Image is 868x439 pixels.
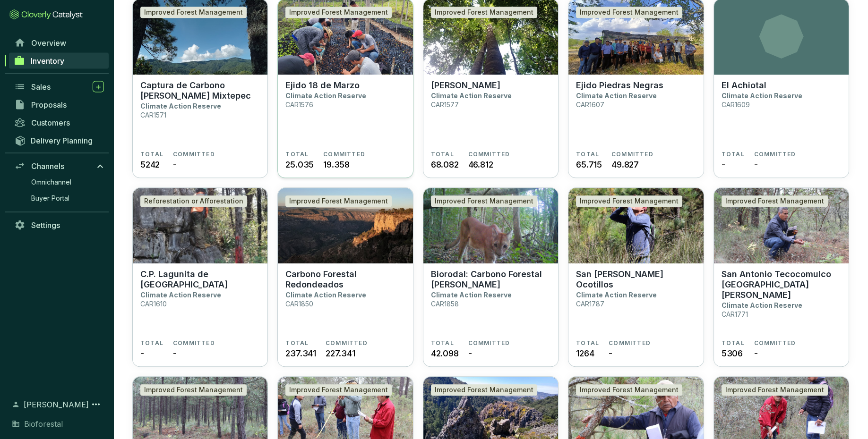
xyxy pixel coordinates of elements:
[576,347,594,360] span: 1264
[140,300,167,308] p: CAR1610
[576,92,657,100] p: Climate Action Reserve
[326,347,355,360] span: 227.341
[31,177,71,187] span: Omnichannel
[431,196,537,207] div: Improved Forest Management
[26,191,109,205] a: Buyer Portal
[576,151,599,159] span: TOTAL
[140,270,260,290] p: C.P. Lagunita de [GEOGRAPHIC_DATA]
[140,111,166,119] p: CAR1571
[722,159,725,171] span: -
[754,151,796,159] span: COMMITTED
[285,340,309,347] span: TOTAL
[9,158,109,174] a: Channels
[173,347,177,360] span: -
[323,159,350,171] span: 19.358
[722,340,745,347] span: TOTAL
[754,347,758,360] span: -
[31,194,69,203] span: Buyer Portal
[722,311,748,319] p: CAR1771
[713,188,849,367] a: San Antonio Tecocomulco Tres CabezasImproved Forest ManagementSan Antonio Tecocomulco [GEOGRAPHIC...
[285,7,392,18] div: Improved Forest Management
[31,100,67,110] span: Proposals
[722,151,745,159] span: TOTAL
[431,347,459,360] span: 42.098
[431,7,537,18] div: Improved Forest Management
[754,340,796,347] span: COMMITTED
[285,151,309,159] span: TOTAL
[31,118,70,127] span: Customers
[285,300,313,308] p: CAR1850
[722,302,802,310] p: Climate Action Reserve
[285,196,392,207] div: Improved Forest Management
[323,151,365,159] span: COMMITTED
[31,220,60,230] span: Settings
[285,347,316,360] span: 237.341
[611,159,639,171] span: 49.827
[722,270,841,301] p: San Antonio Tecocomulco [GEOGRAPHIC_DATA][PERSON_NAME]
[423,188,559,367] a: Biorodal: Carbono Forestal Otilio MontañoImproved Forest ManagementBiorodal: Carbono Forestal [PE...
[431,101,459,109] p: CAR1577
[140,7,247,18] div: Improved Forest Management
[31,161,64,171] span: Channels
[140,81,260,101] p: Captura de Carbono [PERSON_NAME] Mixtepec
[9,217,109,233] a: Settings
[285,81,360,91] p: Ejido 18 de Marzo
[722,92,802,100] p: Climate Action Reserve
[31,56,64,66] span: Inventory
[609,340,651,347] span: COMMITTED
[132,188,268,367] a: C.P. Lagunita de San DiegoReforestation or AfforestationC.P. Lagunita de [GEOGRAPHIC_DATA]Climate...
[140,291,221,299] p: Climate Action Reserve
[285,101,313,109] p: CAR1576
[722,385,828,396] div: Improved Forest Management
[173,151,215,159] span: COMMITTED
[140,340,163,347] span: TOTAL
[431,151,454,159] span: TOTAL
[431,81,500,91] p: [PERSON_NAME]
[576,81,663,91] p: Ejido Piedras Negras
[468,347,472,360] span: -
[24,418,63,430] span: Bioforestal
[576,291,657,299] p: Climate Action Reserve
[9,115,109,131] a: Customers
[468,151,510,159] span: COMMITTED
[173,340,215,347] span: COMMITTED
[468,340,510,347] span: COMMITTED
[140,102,221,110] p: Climate Action Reserve
[722,196,828,207] div: Improved Forest Management
[576,385,682,396] div: Improved Forest Management
[754,159,758,171] span: -
[173,159,177,171] span: -
[9,35,109,51] a: Overview
[568,188,703,264] img: San José Ocotillos
[31,38,66,48] span: Overview
[568,188,704,367] a: San José OcotillosImproved Forest ManagementSan [PERSON_NAME] OcotillosClimate Action ReserveCAR1...
[9,79,109,95] a: Sales
[576,340,599,347] span: TOTAL
[140,196,247,207] div: Reforestation or Afforestation
[576,196,682,207] div: Improved Forest Management
[285,291,366,299] p: Climate Action Reserve
[431,270,550,290] p: Biorodal: Carbono Forestal [PERSON_NAME]
[722,81,766,91] p: El Achiotal
[31,136,93,145] span: Delivery Planning
[31,82,51,92] span: Sales
[140,159,160,171] span: 5242
[576,7,682,18] div: Improved Forest Management
[431,291,512,299] p: Climate Action Reserve
[9,97,109,113] a: Proposals
[285,270,405,290] p: Carbono Forestal Redondeados
[576,300,604,308] p: CAR1787
[431,385,537,396] div: Improved Forest Management
[278,188,413,264] img: Carbono Forestal Redondeados
[722,101,750,109] p: CAR1609
[140,347,144,360] span: -
[431,340,454,347] span: TOTAL
[9,53,109,69] a: Inventory
[277,188,413,367] a: Carbono Forestal RedondeadosImproved Forest ManagementCarbono Forestal RedondeadosClimate Action ...
[140,385,247,396] div: Improved Forest Management
[133,188,267,264] img: C.P. Lagunita de San Diego
[285,92,366,100] p: Climate Action Reserve
[576,101,604,109] p: CAR1607
[285,159,314,171] span: 25.035
[576,270,696,290] p: San [PERSON_NAME] Ocotillos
